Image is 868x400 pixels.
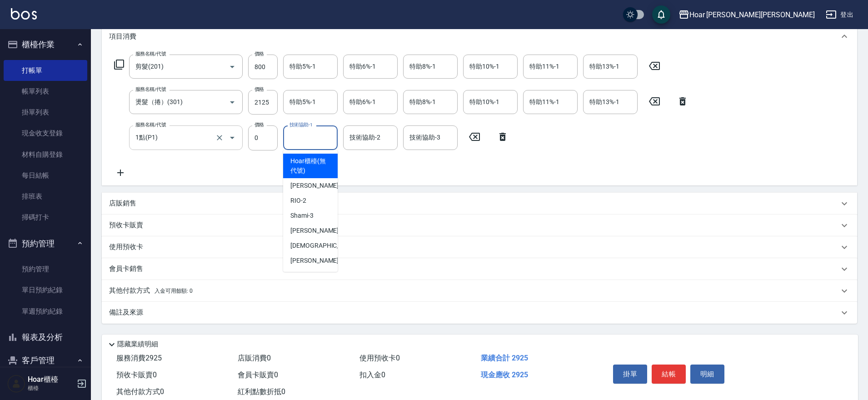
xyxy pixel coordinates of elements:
span: 其他付款方式 0 [116,387,164,396]
a: 現金收支登錄 [4,123,87,144]
span: Hoar櫃檯 (無代號) [290,156,330,175]
div: 會員卡銷售 [102,258,857,280]
h5: Hoar櫃檯 [28,375,74,384]
p: 櫃檯 [28,384,74,392]
a: 打帳單 [4,60,87,81]
a: 單週預約紀錄 [4,301,87,322]
p: 其他付款方式 [109,286,193,296]
button: Clear [213,131,226,144]
span: 預收卡販賣 0 [116,370,157,379]
label: 技術協助-1 [289,121,313,128]
span: 服務消費 2925 [116,354,162,362]
a: 每日結帳 [4,165,87,186]
a: 材料自購登錄 [4,144,87,165]
a: 單日預約紀錄 [4,280,87,300]
button: 登出 [822,6,857,23]
span: RIO -2 [290,196,306,205]
div: 使用預收卡 [102,236,857,258]
span: [DEMOGRAPHIC_DATA] -5 [290,241,362,250]
div: 項目消費 [102,22,857,51]
img: Person [7,375,25,393]
div: Hoar [PERSON_NAME][PERSON_NAME] [689,9,815,20]
span: 會員卡販賣 0 [238,370,278,379]
span: 現金應收 2925 [481,370,528,379]
label: 服務名稱/代號 [135,121,166,128]
span: [PERSON_NAME] -7 [290,256,344,265]
span: 使用預收卡 0 [359,354,400,362]
span: 業績合計 2925 [481,354,528,362]
p: 預收卡販賣 [109,220,143,230]
button: 掛單 [613,365,647,384]
span: 紅利點數折抵 0 [238,387,285,396]
p: 會員卡銷售 [109,264,143,274]
p: 隱藏業績明細 [117,340,158,349]
button: 客戶管理 [4,349,87,372]
span: 入金可用餘額: 0 [155,288,193,294]
a: 預約管理 [4,259,87,280]
img: Logo [11,8,37,20]
p: 備註及來源 [109,308,143,317]
div: 店販銷售 [102,193,857,215]
span: [PERSON_NAME] -4 [290,226,344,235]
button: save [652,5,670,24]
label: 價格 [254,86,264,93]
div: 預收卡販賣 [102,215,857,236]
button: 結帳 [652,365,686,384]
p: 項目消費 [109,32,136,41]
button: Hoar [PERSON_NAME][PERSON_NAME] [675,5,818,24]
button: Open [225,95,239,110]
button: 報表及分析 [4,325,87,349]
div: 備註及來源 [102,302,857,324]
a: 帳單列表 [4,81,87,102]
span: 店販消費 0 [238,354,271,362]
div: 其他付款方式入金可用餘額: 0 [102,280,857,302]
button: Open [225,60,239,74]
button: 櫃檯作業 [4,33,87,56]
p: 店販銷售 [109,199,136,208]
a: 排班表 [4,186,87,207]
label: 服務名稱/代號 [135,86,166,93]
p: 使用預收卡 [109,242,143,252]
span: Shami -3 [290,211,314,220]
label: 價格 [254,50,264,57]
a: 掛單列表 [4,102,87,123]
button: Open [225,130,239,145]
label: 價格 [254,121,264,128]
span: [PERSON_NAME] -1 [290,181,344,190]
button: 明細 [690,365,724,384]
button: 預約管理 [4,232,87,255]
label: 服務名稱/代號 [135,50,166,57]
span: 扣入金 0 [359,370,385,379]
a: 掃碼打卡 [4,207,87,228]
